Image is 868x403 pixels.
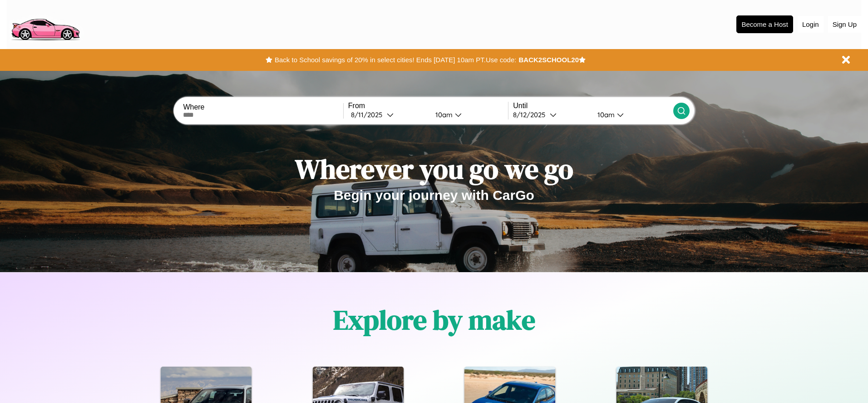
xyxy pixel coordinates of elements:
button: 10am [428,110,508,119]
button: Become a Host [736,15,793,33]
button: 10am [590,110,673,119]
div: 10am [593,110,617,119]
button: 8/11/2025 [348,110,428,119]
h1: Explore by make [333,301,535,338]
img: logo [7,5,84,43]
button: Back to School savings of 20% in select cities! Ends [DATE] 10am PT.Use code: [272,54,518,66]
div: 8 / 11 / 2025 [351,110,387,119]
label: Where [183,103,343,111]
button: Sign Up [828,16,861,33]
div: 10am [431,110,455,119]
button: Login [798,16,824,33]
label: Until [513,102,673,110]
b: BACK2SCHOOL20 [518,56,579,64]
label: From [348,102,508,110]
div: 8 / 12 / 2025 [513,110,550,119]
